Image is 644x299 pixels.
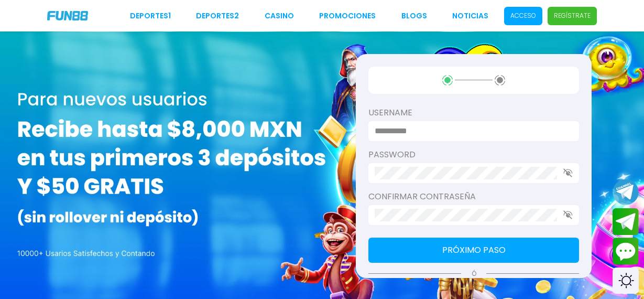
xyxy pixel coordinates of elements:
[196,10,239,22] a: Deportes2
[130,10,171,22] a: Deportes1
[510,11,536,20] p: Acceso
[554,11,591,20] p: Regístrate
[368,190,579,203] label: Confirmar contraseña
[613,208,639,236] button: Join telegram
[401,10,427,22] a: BLOGS
[452,10,488,22] a: NOTICIAS
[47,11,88,20] img: Company Logo
[613,178,639,206] button: Join telegram channel
[613,268,639,294] div: Switch theme
[368,238,579,263] button: Próximo paso
[368,148,579,161] label: password
[319,10,376,22] a: Promociones
[613,238,639,265] button: Contact customer service
[368,106,579,119] label: username
[265,10,294,22] a: CASINO
[368,269,579,279] p: Ó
